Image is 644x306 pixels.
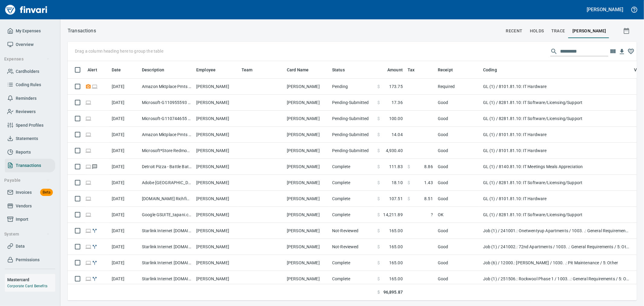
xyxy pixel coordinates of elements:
td: [PERSON_NAME] [284,143,330,159]
td: Good [435,223,481,239]
span: Online transaction [85,245,91,249]
span: Online transaction [85,164,91,168]
span: Description [142,66,172,73]
span: Card Name [287,66,309,73]
span: Online transaction [85,100,91,104]
td: Google GSUITE_tapani.c Mountain View [GEOGRAPHIC_DATA] [139,207,194,223]
span: Alert [88,66,97,73]
td: [DATE] [109,255,139,271]
td: Complete [330,175,375,191]
span: $ [377,180,380,186]
td: [PERSON_NAME] [284,207,330,223]
td: [PERSON_NAME] [284,239,330,255]
td: [PERSON_NAME] [194,159,239,175]
span: Reminders [16,95,37,102]
td: Pending-Submitted [330,95,375,111]
button: Expenses [2,54,52,65]
td: Amazon Mktplace Pmts [DOMAIN_NAME][URL] WA [139,79,194,95]
td: Good [435,143,481,159]
span: Reports [16,148,31,156]
td: Complete [330,159,375,175]
span: Online transaction [91,84,98,88]
td: [DOMAIN_NAME] Richfield [GEOGRAPHIC_DATA] [139,191,194,207]
td: GL (1) / 8101.81.10: IT Hardware [481,127,632,143]
span: Unable to determine tax [408,212,433,218]
span: 165.00 [389,276,403,282]
td: [DATE] [109,271,139,287]
td: Good [435,239,481,255]
button: [PERSON_NAME] [585,5,625,14]
span: Coding [483,66,505,73]
a: Finvari [4,2,49,17]
span: $ [377,276,380,282]
span: System [4,230,50,238]
td: [DATE] [109,111,139,127]
td: [PERSON_NAME] [194,271,239,287]
td: Good [435,175,481,191]
td: Complete [330,255,375,271]
span: ? [408,212,433,218]
td: [DATE] [109,143,139,159]
td: GL (1) / 8101.81.10: IT Hardware [481,191,632,207]
span: Online transaction [85,261,91,265]
td: Pending-Submitted [330,111,375,127]
span: Online transaction [85,277,91,281]
span: Beta [40,189,53,196]
span: $ [377,212,380,218]
span: Receipt Required [85,84,91,88]
td: [PERSON_NAME] [284,255,330,271]
span: trace [551,27,565,35]
td: [PERSON_NAME] [284,175,330,191]
span: $ [408,180,410,186]
span: Online transaction [85,148,91,152]
td: Starlink Internet [DOMAIN_NAME] CA - 120Up [139,223,194,239]
td: Detroit Pizza - Battle Battle Ground [GEOGRAPHIC_DATA] [139,159,194,175]
span: Tax [408,66,415,73]
span: 14.04 [392,132,403,138]
td: Not-Reviewed [330,223,375,239]
span: Vendors [16,202,32,210]
td: [PERSON_NAME] [194,175,239,191]
td: [DATE] [109,175,139,191]
td: Good [435,159,481,175]
span: $ [408,196,410,202]
button: System [2,229,52,240]
span: 173.75 [389,83,403,90]
td: Microsoft-G110955593 [DOMAIN_NAME] WA [139,95,194,111]
span: Team [242,66,261,73]
span: Online transaction [85,116,91,120]
td: Job (1) / 241001.: Onetwentyup Apartments / 1003. .: General Requirements / 5: Other [481,223,632,239]
p: Transactions [68,27,96,34]
a: Data [5,239,55,253]
span: $ [377,99,380,106]
td: Good [435,191,481,207]
button: Column choices favorited. Click to reset to default [626,47,636,56]
span: Status [332,66,353,73]
span: Status [332,66,345,73]
span: AI confidence: 98.0% [408,164,433,170]
span: Split transaction [91,229,98,233]
td: Starlink Internet [DOMAIN_NAME] CA - [GEOGRAPHIC_DATA] [139,271,194,287]
td: Good [435,111,481,127]
td: Good [435,255,481,271]
a: Corporate Card Benefits [7,284,47,288]
span: Receipt [438,66,461,73]
td: Job (1) / 241002.: 72nd Apartments / 1003. .: General Requirements / 5: Other [481,239,632,255]
a: Permissions [5,253,55,267]
td: GL (1) / 8101.81.10: IT Hardware [481,143,632,159]
span: $ [377,132,380,138]
td: [PERSON_NAME] [284,127,330,143]
td: [PERSON_NAME] [284,95,330,111]
span: $ [408,164,410,170]
span: Date [112,66,129,73]
td: [PERSON_NAME] [194,127,239,143]
td: [PERSON_NAME] [194,223,239,239]
span: Overview [16,41,34,48]
td: Good [435,127,481,143]
span: Statements [16,135,38,142]
span: Team [242,66,253,73]
td: Starlink Internet [DOMAIN_NAME] CA - [PERSON_NAME] [139,255,194,271]
span: Card Name [287,66,316,73]
td: Microsoft-G110744655 Redmond WA [139,111,194,127]
span: AI confidence: 98.0% [408,196,433,202]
